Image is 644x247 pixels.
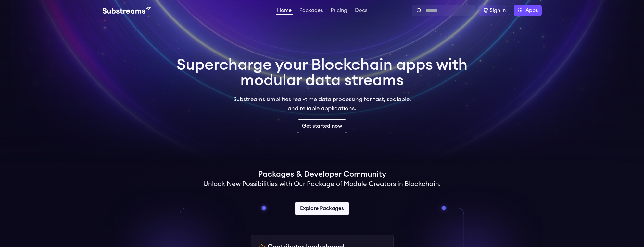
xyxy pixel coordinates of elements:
[258,169,386,180] h1: Packages & Developer Community
[354,8,369,14] a: Docs
[298,8,324,14] a: Packages
[490,6,506,14] div: Sign in
[297,119,347,133] a: Get started now
[203,180,441,189] h2: Unlock New Possibilities with Our Package of Module Creators in Blockchain.
[276,8,293,15] a: Home
[229,95,416,113] p: Substreams simplifies real-time data processing for fast, scalable, and reliable applications.
[329,8,348,14] a: Pricing
[177,57,468,88] h1: Supercharge your Blockchain apps with modular data streams
[479,5,510,16] a: Sign in
[295,202,349,215] a: Explore Packages
[525,6,538,14] span: Apps
[103,6,151,14] img: Substream's logo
